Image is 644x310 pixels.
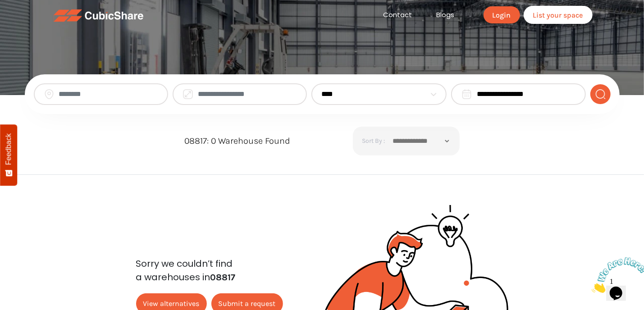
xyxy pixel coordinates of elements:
img: Chat attention grabber [4,4,59,39]
a: Contact [371,10,425,20]
a: Blogs [425,10,467,20]
iframe: chat widget [588,254,644,296]
p: Sorry we couldn’t find a warehouses in [136,257,283,284]
img: calendar.png [461,89,472,100]
span: sort by : [362,136,385,146]
img: search-normal.png [595,89,606,100]
span: 1 [4,4,7,11]
span: 08817 [210,272,236,283]
img: space field icon [183,89,193,100]
img: location.png [44,89,55,100]
a: List your space [524,6,593,24]
span: Feedback [5,133,13,165]
a: Login [484,6,520,23]
label: 08817: 0 Warehouse Found [184,134,290,148]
